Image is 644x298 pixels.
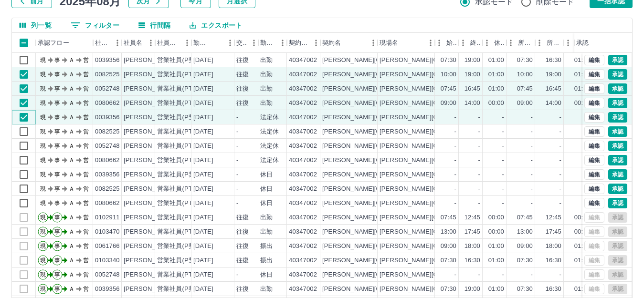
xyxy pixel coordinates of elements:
[478,142,480,151] div: -
[155,33,191,53] div: 社員区分
[260,170,273,179] div: 休日
[157,170,203,179] div: 営業社員(P契約)
[95,56,120,65] div: 0039356
[260,84,273,93] div: 出勤
[83,57,89,63] text: 営
[289,156,317,165] div: 40347002
[454,170,456,179] div: -
[110,36,125,50] button: メニュー
[322,199,440,208] div: [PERSON_NAME][GEOGRAPHIC_DATA]
[320,33,378,53] div: 契約名
[12,18,59,32] button: 列選択
[124,99,176,108] div: [PERSON_NAME]
[289,33,309,53] div: 契約コード
[193,199,213,208] div: [DATE]
[144,36,158,50] button: メニュー
[193,170,213,179] div: [DATE]
[531,142,533,151] div: -
[180,36,194,50] button: メニュー
[608,83,627,94] button: 承認
[584,198,604,208] button: 編集
[54,71,60,78] text: 事
[69,143,74,149] text: Ａ
[478,113,480,122] div: -
[574,84,590,93] div: 01:00
[494,33,505,53] div: 休憩
[322,33,341,53] div: 契約名
[547,33,562,53] div: 所定終業
[322,84,440,93] div: [PERSON_NAME][GEOGRAPHIC_DATA]
[454,156,456,165] div: -
[560,185,561,194] div: -
[531,170,533,179] div: -
[193,70,213,79] div: [DATE]
[560,199,561,208] div: -
[517,99,533,108] div: 09:00
[517,56,533,65] div: 07:30
[502,156,504,165] div: -
[95,170,120,179] div: 0039356
[531,127,533,136] div: -
[124,113,176,122] div: [PERSON_NAME]
[584,155,604,165] button: 編集
[157,56,203,65] div: 営業社員(P契約)
[441,84,456,93] div: 07:45
[54,57,60,63] text: 事
[182,18,250,32] button: エクスポート
[236,84,249,93] div: 往復
[287,33,320,53] div: 契約コード
[157,142,207,151] div: 営業社員(PT契約)
[584,141,604,151] button: 編集
[95,127,120,136] div: 0082525
[608,184,627,194] button: 承認
[69,171,74,178] text: Ａ
[608,55,627,65] button: 承認
[124,56,176,65] div: [PERSON_NAME]
[193,33,210,53] div: 勤務日
[535,33,564,53] div: 所定終業
[40,100,46,106] text: 現
[124,199,176,208] div: [PERSON_NAME]
[157,99,207,108] div: 営業社員(PT契約)
[95,142,120,151] div: 0052748
[608,155,627,165] button: 承認
[36,33,93,53] div: 承認フロー
[193,127,213,136] div: [DATE]
[236,185,238,194] div: -
[380,113,566,122] div: [PERSON_NAME][GEOGRAPHIC_DATA]げんき放課後児童クラブ
[322,56,440,65] div: [PERSON_NAME][GEOGRAPHIC_DATA]
[122,33,155,53] div: 社員名
[260,70,273,79] div: 出勤
[517,84,533,93] div: 07:45
[236,142,238,151] div: -
[366,36,380,50] button: メニュー
[40,57,46,63] text: 現
[454,142,456,151] div: -
[574,213,590,222] div: 00:00
[54,157,60,164] text: 事
[574,33,624,53] div: 承認
[380,99,566,108] div: [PERSON_NAME][GEOGRAPHIC_DATA]げんき放課後児童クラブ
[95,227,120,236] div: 0103470
[193,84,213,93] div: [DATE]
[380,56,566,65] div: [PERSON_NAME][GEOGRAPHIC_DATA]げんき放課後児童クラブ
[488,56,504,65] div: 01:00
[560,142,561,151] div: -
[322,213,440,222] div: [PERSON_NAME][GEOGRAPHIC_DATA]
[83,114,89,121] text: 営
[380,213,566,222] div: [PERSON_NAME][GEOGRAPHIC_DATA]げんき放課後児童クラブ
[441,70,456,79] div: 10:00
[322,99,440,108] div: [PERSON_NAME][GEOGRAPHIC_DATA]
[54,200,60,206] text: 事
[124,213,176,222] div: [PERSON_NAME]
[380,127,566,136] div: [PERSON_NAME][GEOGRAPHIC_DATA]げんき放課後児童クラブ
[38,33,69,53] div: 承認フロー
[40,85,46,92] text: 現
[454,113,456,122] div: -
[502,199,504,208] div: -
[236,70,249,79] div: 往復
[576,33,589,53] div: 承認
[236,156,238,165] div: -
[441,99,456,108] div: 09:00
[560,127,561,136] div: -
